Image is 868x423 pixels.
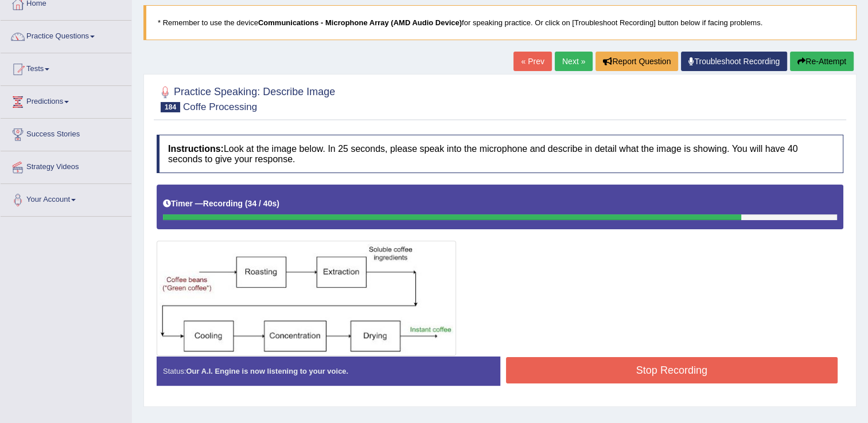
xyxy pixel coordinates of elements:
button: Report Question [595,52,678,71]
a: Tests [1,53,131,82]
b: Instructions: [168,144,224,154]
h5: Timer — [163,199,279,208]
h2: Practice Speaking: Describe Image [157,84,335,112]
div: Status: [157,357,500,386]
button: Stop Recording [506,357,838,383]
button: Re-Attempt [790,52,854,71]
b: ( [245,199,248,208]
a: Your Account [1,184,131,213]
b: Recording [203,199,243,208]
a: Next » [555,52,593,71]
h4: Look at the image below. In 25 seconds, please speak into the microphone and describe in detail w... [157,135,843,173]
a: Success Stories [1,119,131,147]
a: Practice Questions [1,21,131,49]
strong: Our A.I. Engine is now listening to your voice. [186,367,348,375]
span: 184 [161,102,180,112]
a: « Prev [513,52,551,71]
a: Strategy Videos [1,151,131,180]
a: Predictions [1,86,131,115]
b: Communications - Microphone Array (AMD Audio Device) [258,18,462,27]
b: 34 / 40s [248,199,277,208]
a: Troubleshoot Recording [681,52,787,71]
small: Coffe Processing [183,101,257,112]
b: ) [277,199,279,208]
blockquote: * Remember to use the device for speaking practice. Or click on [Troubleshoot Recording] button b... [143,5,857,40]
